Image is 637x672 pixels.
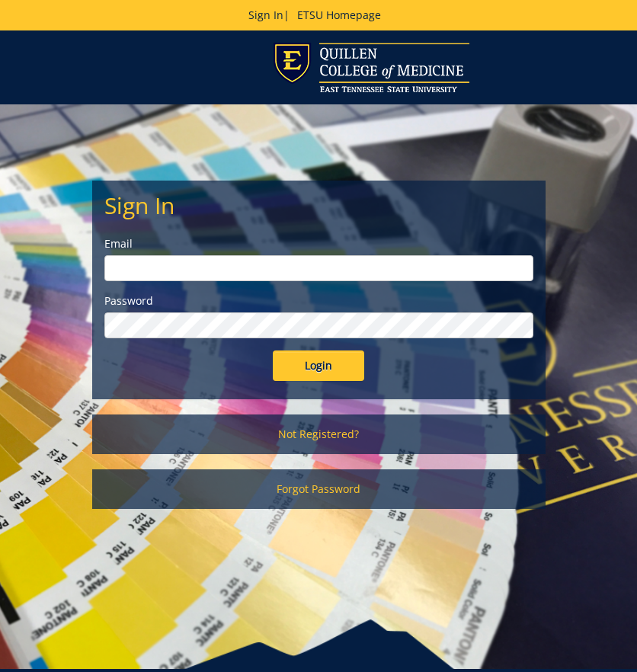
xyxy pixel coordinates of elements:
img: ETSU logo [274,43,469,92]
label: Email [104,236,533,251]
h2: Sign In [104,193,533,218]
a: ETSU Homepage [290,8,389,22]
p: | [65,8,573,23]
a: Sign In [248,8,283,22]
a: Forgot Password [92,469,546,509]
a: Not Registered? [92,414,546,454]
label: Password [104,293,533,309]
input: Login [273,350,364,381]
